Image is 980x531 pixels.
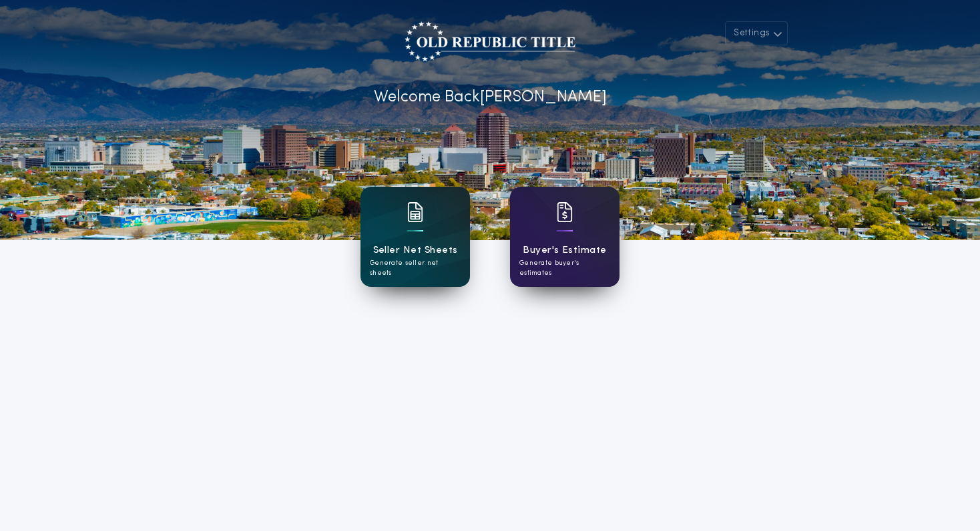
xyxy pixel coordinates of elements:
[405,21,575,61] img: account-logo
[360,187,470,287] a: card iconSeller Net SheetsGenerate seller net sheets
[374,85,607,109] p: Welcome Back [PERSON_NAME]
[725,21,788,45] button: Settings
[510,187,620,287] a: card iconBuyer's EstimateGenerate buyer's estimates
[370,258,461,278] p: Generate seller net sheets
[407,202,423,222] img: card icon
[557,202,573,222] img: card icon
[373,243,458,258] h1: Seller Net Sheets
[523,243,606,258] h1: Buyer's Estimate
[519,258,610,278] p: Generate buyer's estimates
